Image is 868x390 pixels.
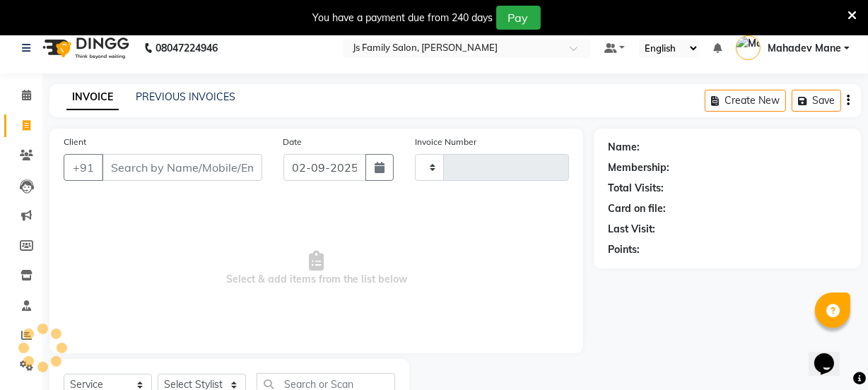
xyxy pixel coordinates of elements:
iframe: chat widget [809,333,854,376]
img: logo [36,28,133,68]
label: Invoice Number [415,136,476,148]
div: Total Visits: [608,181,664,196]
input: Search by Name/Mobile/Email/Code [102,154,262,181]
button: Save [792,90,841,112]
div: Card on file: [608,201,666,216]
div: Last Visit: [608,222,655,237]
a: PREVIOUS INVOICES [136,90,235,103]
div: Points: [608,242,640,257]
label: Date [283,136,303,148]
button: Create New [705,90,786,112]
b: 08047224946 [156,28,218,68]
label: Client [64,136,86,148]
button: Pay [496,6,541,30]
span: Mahadev Mane [768,41,841,56]
div: You have a payment due from 240 days [313,11,493,25]
div: Membership: [608,160,669,175]
img: Mahadev Mane [736,35,761,60]
div: Name: [608,140,640,155]
span: Select & add items from the list below [64,198,569,339]
a: INVOICE [66,85,119,110]
button: +91 [64,154,103,181]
